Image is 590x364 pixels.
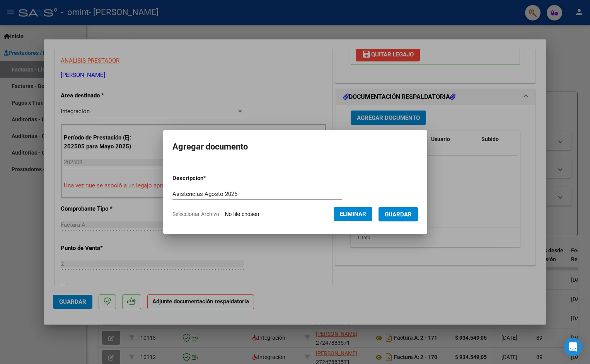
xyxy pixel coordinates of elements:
span: Seleccionar Archivo [172,211,219,217]
span: Eliminar [340,211,366,218]
p: Descripcion [172,174,246,183]
button: Eliminar [334,207,372,221]
button: Guardar [379,207,418,221]
h2: Agregar documento [172,139,418,154]
div: Open Intercom Messenger [564,338,582,356]
span: Guardar [385,211,412,218]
